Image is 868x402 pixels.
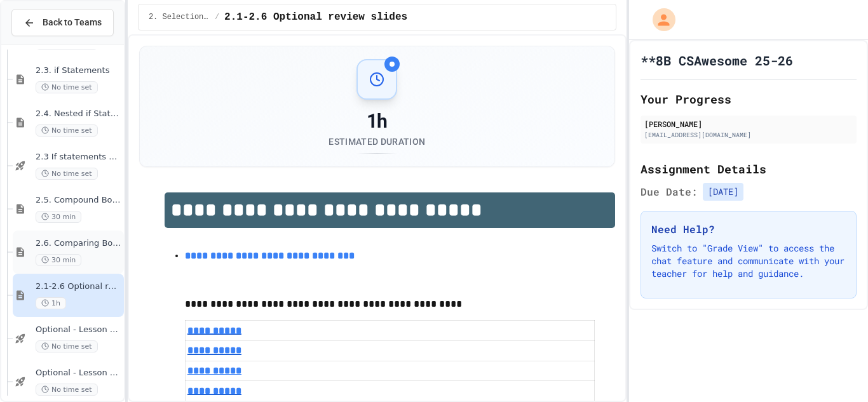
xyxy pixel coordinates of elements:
[329,110,425,133] div: 1h
[644,118,853,130] div: [PERSON_NAME]
[36,109,121,119] span: 2.4. Nested if Statements
[36,238,121,249] span: 2.6. Comparing Boolean Expressions ([PERSON_NAME] Laws)
[36,254,81,266] span: 30 min
[36,325,121,335] span: Optional - Lesson 2.5 Quiz
[703,183,743,201] span: [DATE]
[641,160,857,178] h2: Assignment Details
[36,168,98,180] span: No time set
[43,16,102,29] span: Back to Teams
[149,12,210,22] span: 2. Selection and Iteration
[36,152,121,163] span: 2.3 If statements and Control Flow - Quiz
[644,130,853,140] div: [EMAIL_ADDRESS][DOMAIN_NAME]
[36,211,81,223] span: 30 min
[651,242,846,280] p: Switch to "Grade View" to access the chat feature and communicate with your teacher for help and ...
[11,9,114,36] button: Back to Teams
[36,281,121,292] span: 2.1-2.6 Optional review slides
[36,384,98,396] span: No time set
[651,222,846,237] h3: Need Help?
[639,5,679,34] div: My Account
[36,65,121,76] span: 2.3. if Statements
[36,297,66,309] span: 1h
[641,51,793,69] h1: **8B CSAwesome 25-26
[329,135,425,148] div: Estimated Duration
[224,10,407,25] span: 2.1-2.6 Optional review slides
[36,124,98,137] span: No time set
[641,90,857,108] h2: Your Progress
[36,340,98,352] span: No time set
[36,81,98,93] span: No time set
[36,368,121,379] span: Optional - Lesson 2.6 Quiz
[215,12,219,22] span: /
[641,184,698,199] span: Due Date:
[36,195,121,206] span: 2.5. Compound Boolean Expressions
